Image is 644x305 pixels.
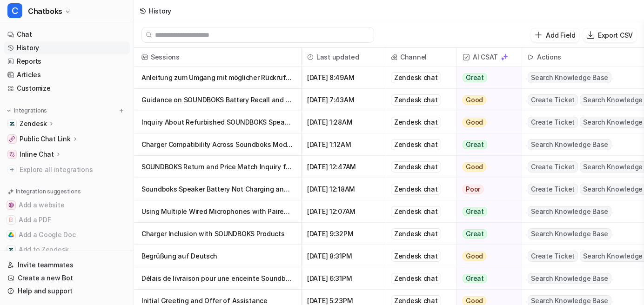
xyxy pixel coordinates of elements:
[391,228,441,239] div: Zendesk chat
[141,66,294,89] p: Anleitung zum Umgang mit möglicher Rückrufaktion für SOUNDBOKS 3
[7,3,22,18] span: C
[4,68,130,81] a: Articles
[141,223,294,245] p: Charger Inclusion with SOUNDBOKS Products
[4,227,130,242] button: Add a Google DocAdd a Google Doc
[141,156,294,178] p: SOUNDBOKS Return and Price Match Inquiry for US Customer
[457,89,516,111] button: Good
[305,178,381,200] span: [DATE] 12:18AM
[9,152,15,157] img: Inline Chat
[8,247,14,252] img: Add to Zendesk
[4,55,130,68] a: Reports
[457,156,516,178] button: Good
[598,30,633,40] p: Export CSV
[546,30,575,40] p: Add Field
[457,66,516,89] button: Great
[528,139,611,150] span: Search Knowledge Base
[531,28,579,42] button: Add Field
[457,111,516,133] button: Good
[4,163,130,176] a: Explore all integrations
[463,95,486,105] span: Good
[457,178,516,200] button: Poor
[4,82,130,95] a: Customize
[528,161,578,172] span: Create Ticket
[305,66,381,89] span: [DATE] 8:49AM
[4,28,130,41] a: Chat
[457,267,516,290] button: Great
[4,198,130,212] button: Add a websiteAdd a website
[4,242,130,257] button: Add to ZendeskAdd to Zendesk
[9,136,15,142] img: Public Chat Link
[463,118,486,127] span: Good
[305,48,381,66] span: Last updated
[528,228,611,239] span: Search Knowledge Base
[391,273,441,284] div: Zendesk chat
[537,48,561,66] h2: Actions
[20,162,126,177] span: Explore all integrations
[305,111,381,133] span: [DATE] 1:28AM
[141,245,294,267] p: Begrüßung auf Deutsch
[457,223,516,245] button: Great
[391,206,441,217] div: Zendesk chat
[528,72,611,83] span: Search Knowledge Base
[391,161,441,172] div: Zendesk chat
[4,106,50,115] button: Integrations
[4,259,130,272] a: Invite teammates
[16,187,80,196] p: Integration suggestions
[118,107,125,114] img: menu_add.svg
[463,73,487,82] span: Great
[305,223,381,245] span: [DATE] 9:32PM
[6,107,12,114] img: expand menu
[149,6,171,16] div: History
[463,229,487,239] span: Great
[583,28,637,42] button: Export CSV
[463,207,487,216] span: Great
[528,206,611,217] span: Search Knowledge Base
[305,156,381,178] span: [DATE] 12:47AM
[463,140,487,149] span: Great
[391,139,441,150] div: Zendesk chat
[4,41,130,54] a: History
[528,251,578,262] span: Create Ticket
[305,200,381,223] span: [DATE] 12:07AM
[8,217,14,223] img: Add a PDF
[4,285,130,298] a: Help and support
[391,251,441,262] div: Zendesk chat
[141,200,294,223] p: Using Multiple Wired Microphones with Paired SOUNDBOKS Speakers
[8,232,14,238] img: Add a Google Doc
[528,273,611,284] span: Search Knowledge Base
[461,48,518,66] span: AI CSAT
[528,94,578,106] span: Create Ticket
[141,267,294,290] p: Délais de livraison pour une enceinte Soundboks
[8,202,14,208] img: Add a website
[141,133,294,156] p: Charger Compatibility Across Soundboks Models
[389,48,453,66] span: Channel
[305,267,381,290] span: [DATE] 6:31PM
[4,272,130,285] a: Create a new Bot
[457,200,516,223] button: Great
[305,245,381,267] span: [DATE] 8:31PM
[391,72,441,83] div: Zendesk chat
[4,212,130,227] button: Add a PDFAdd a PDF
[20,150,54,159] p: Inline Chat
[528,184,578,195] span: Create Ticket
[141,178,294,200] p: Soundboks Speaker Battery Not Charging and Support Escalation
[20,134,71,144] p: Public Chat Link
[457,245,516,267] button: Good
[138,48,297,66] span: Sessions
[305,133,381,156] span: [DATE] 1:12AM
[463,185,483,194] span: Poor
[141,89,294,111] p: Guidance on SOUNDBOKS Battery Recall and Safety
[305,89,381,111] span: [DATE] 7:43AM
[141,111,294,133] p: Inquiry About Refurbished SOUNDBOKS Speakers
[528,117,578,128] span: Create Ticket
[20,119,47,128] p: Zendesk
[9,121,15,126] img: Zendesk
[391,94,441,106] div: Zendesk chat
[457,133,516,156] button: Great
[391,117,441,128] div: Zendesk chat
[7,165,17,174] img: explore all integrations
[463,162,486,172] span: Good
[463,274,487,283] span: Great
[14,107,47,114] p: Integrations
